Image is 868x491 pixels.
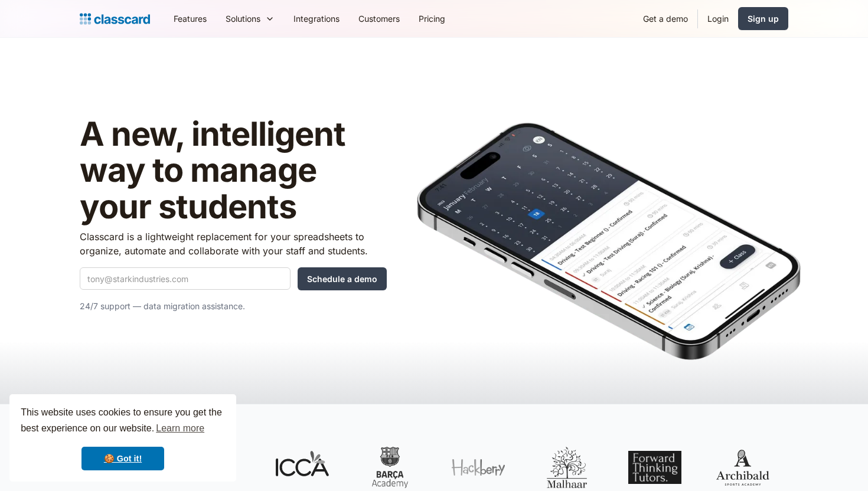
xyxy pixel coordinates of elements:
p: 24/7 support — data migration assistance. [80,299,387,313]
a: Logo [80,11,150,27]
h1: A new, intelligent way to manage your students [80,116,387,225]
input: Schedule a demo [298,267,387,290]
div: Solutions [216,5,284,32]
div: Solutions [226,12,260,25]
a: learn more about cookies [154,420,206,437]
div: cookieconsent [9,394,236,482]
form: Quick Demo Form [80,267,387,290]
div: Sign up [748,12,779,25]
a: Customers [349,5,409,32]
a: Pricing [409,5,455,32]
a: Sign up [738,7,788,30]
a: Login [698,5,738,32]
a: Integrations [284,5,349,32]
p: Classcard is a lightweight replacement for your spreadsheets to organize, automate and collaborat... [80,230,387,258]
a: Get a demo [634,5,697,32]
input: tony@starkindustries.com [80,267,291,290]
span: This website uses cookies to ensure you get the best experience on our website. [21,405,225,437]
a: Features [164,5,216,32]
a: dismiss cookie message [81,447,164,470]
